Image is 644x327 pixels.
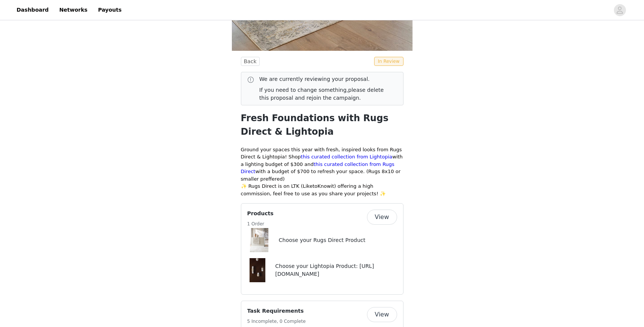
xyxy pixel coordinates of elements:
h4: Task Requirements [247,307,306,315]
img: Choose your Rugs Direct Product [250,228,268,252]
p: We are currently reviewing your proposal. [259,75,391,83]
span: In Review [374,57,403,66]
a: Dashboard [12,2,53,18]
a: Payouts [93,2,126,18]
div: avatar [616,4,623,16]
h1: Fresh Foundations with Rugs Direct & Lightopia [241,111,403,138]
button: Back [241,57,260,66]
h5: 5 Incomplete, 0 Complete [247,318,306,325]
h5: 1 Order [247,221,274,227]
img: Choose your Lightopia Product: https://www.lightopia.com/store/collection/glow-up-lighting [250,258,266,282]
h4: Choose your Rugs Direct Product [279,236,365,244]
h4: Products [247,210,274,217]
p: If you need to change something, [259,86,391,102]
span: Ground your spaces this year with fresh, inspired looks from Rugs Direct & Lightopia! Shop with a... [241,147,403,182]
a: this curated collection from Rugs Direct [241,161,394,175]
p: ✨ Rugs Direct is on LTK (LiketoKnowit) offering a high commission, feel free to use as you share ... [241,183,403,197]
a: this curated collection from Lightopia [301,154,392,160]
h4: Choose your Lightopia Product: [URL][DOMAIN_NAME] [275,262,397,278]
button: View [367,210,397,225]
button: View [367,307,397,322]
a: Networks [55,2,92,18]
div: Products [241,203,403,295]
